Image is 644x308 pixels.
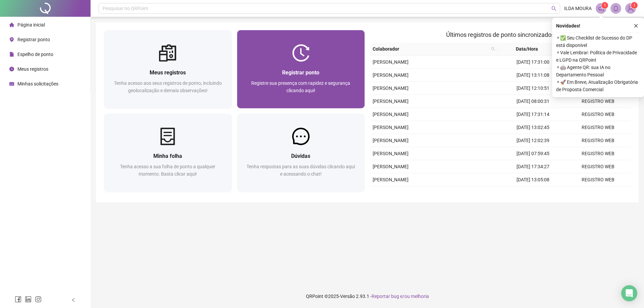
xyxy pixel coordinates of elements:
span: Meus registros [17,66,48,72]
td: [DATE] 12:02:39 [500,134,566,147]
span: left [71,298,76,302]
span: [PERSON_NAME] [373,138,409,143]
span: [PERSON_NAME] [373,164,409,169]
span: close [634,23,638,28]
span: Minhas solicitações [17,81,58,86]
span: [PERSON_NAME] [373,59,409,65]
span: search [490,44,496,54]
span: [PERSON_NAME] [373,72,409,78]
span: Registrar ponto [282,69,319,76]
sup: 1 [601,2,608,9]
td: [DATE] 13:02:45 [500,121,566,134]
span: search [551,6,556,11]
td: REGISTRO WEB [566,108,631,121]
span: Registrar ponto [17,37,50,42]
td: REGISTRO WEB [566,160,631,173]
span: facebook [15,296,21,303]
span: file [9,52,14,57]
span: Página inicial [17,22,45,27]
span: Tenha acesso a sua folha de ponto a qualquer momento. Basta clicar aqui! [120,164,215,177]
sup: Atualize o seu contato no menu Meus Dados [631,2,638,9]
td: REGISTRO WEB [566,134,631,147]
span: Espelho de ponto [17,52,53,57]
span: Últimos registros de ponto sincronizados [446,31,554,38]
a: Meus registrosTenha acesso aos seus registros de ponto, incluindo geolocalização e demais observa... [104,30,232,108]
span: Meus registros [150,69,186,76]
span: Versão [340,294,355,299]
td: [DATE] 08:00:31 [500,95,566,108]
span: Registre sua presença com rapidez e segurança clicando aqui! [251,80,350,93]
span: Reportar bug e/ou melhoria [372,294,429,299]
td: REGISTRO WEB [566,147,631,160]
a: DúvidasTenha respostas para as suas dúvidas clicando aqui e acessando o chat! [237,114,365,192]
span: Novidades ! [556,22,580,29]
span: ⚬ 🚀 Em Breve, Atualização Obrigatória de Proposta Comercial [556,78,640,93]
span: ⚬ Vale Lembrar: Política de Privacidade e LGPD na QRPoint [556,49,640,64]
span: ⚬ 🤖 Agente QR: sua IA no Departamento Pessoal [556,64,640,78]
td: [DATE] 13:05:08 [500,173,566,186]
img: 84774 [626,3,636,13]
span: Tenha acesso aos seus registros de ponto, incluindo geolocalização e demais observações! [114,80,222,93]
span: [PERSON_NAME] [373,177,409,182]
span: bell [613,5,619,11]
span: Data/Hora [500,45,554,53]
span: notification [598,5,604,11]
td: [DATE] 07:59:45 [500,147,566,160]
span: Colaborador [373,45,488,53]
td: [DATE] 17:34:27 [500,160,566,173]
span: home [9,22,14,27]
span: [PERSON_NAME] [373,125,409,130]
td: REGISTRO WEB [566,186,631,199]
span: ⚬ ✅ Seu Checklist de Sucesso do DP está disponível [556,34,640,49]
span: schedule [9,81,14,86]
span: ILDA MOURA [564,5,592,12]
td: REGISTRO WEB [566,121,631,134]
th: Data/Hora [498,43,562,56]
a: Registrar pontoRegistre sua presença com rapidez e segurança clicando aqui! [237,30,365,108]
td: [DATE] 12:02:27 [500,186,566,199]
footer: QRPoint © 2025 - 2.93.1 - [91,285,644,308]
span: [PERSON_NAME] [373,151,409,156]
td: [DATE] 17:31:00 [500,56,566,69]
span: clock-circle [9,67,14,71]
td: [DATE] 13:11:08 [500,69,566,82]
span: [PERSON_NAME] [373,85,409,91]
td: REGISTRO WEB [566,173,631,186]
span: Minha folha [153,153,182,159]
span: instagram [35,296,42,303]
span: search [491,47,495,51]
td: [DATE] 17:31:14 [500,108,566,121]
span: Tenha respostas para as suas dúvidas clicando aqui e acessando o chat! [247,164,355,177]
a: Minha folhaTenha acesso a sua folha de ponto a qualquer momento. Basta clicar aqui! [104,114,232,192]
div: Open Intercom Messenger [621,285,637,301]
span: 1 [604,3,606,8]
span: [PERSON_NAME] [373,99,409,104]
span: Dúvidas [291,153,310,159]
span: 1 [633,3,636,8]
span: linkedin [25,296,32,303]
span: [PERSON_NAME] [373,112,409,117]
td: [DATE] 12:10:51 [500,82,566,95]
td: REGISTRO WEB [566,95,631,108]
span: environment [9,37,14,42]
